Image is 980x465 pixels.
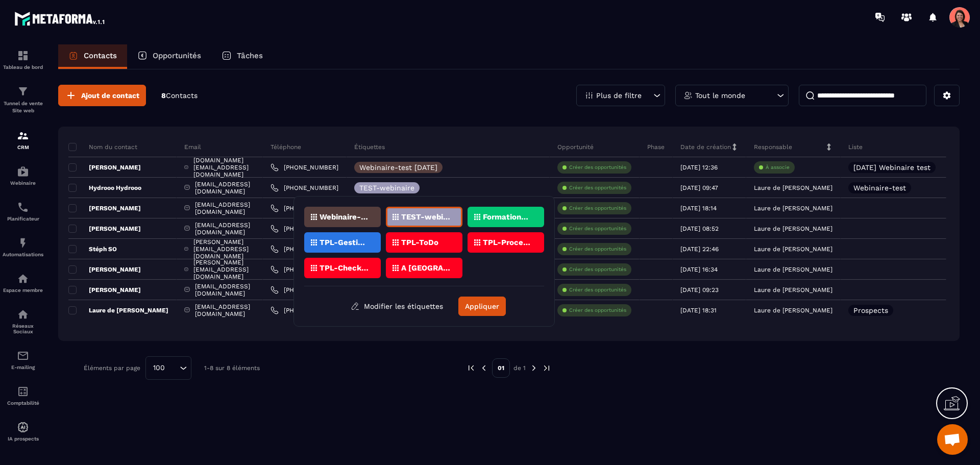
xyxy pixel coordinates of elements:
a: [PHONE_NUMBER] [271,184,338,192]
a: automationsautomationsAutomatisations [3,229,43,265]
p: Laure de [PERSON_NAME] [68,306,168,314]
a: Opportunités [127,44,211,69]
p: Tunnel de vente Site web [3,100,43,114]
img: automations [17,421,29,433]
p: Webinaire-test [853,184,906,191]
img: next [529,363,538,373]
img: formation [17,85,29,97]
p: Créer des opportunités [569,286,626,293]
p: Laure de [PERSON_NAME] [754,184,832,191]
a: formationformationTableau de bord [3,42,43,78]
p: FormationCRO [483,213,532,221]
p: Plus de filtre [596,92,642,99]
img: prev [467,363,476,373]
a: Tâches [211,44,273,69]
p: [DATE] 16:34 [680,266,718,273]
span: Contacts [166,91,198,100]
p: Contacts [84,51,117,60]
p: [DATE] 22:46 [680,246,719,253]
p: [DATE] 09:47 [680,184,718,191]
a: formationformationCRM [3,122,43,158]
p: Webinaire-test [DATE] [320,213,369,221]
p: Liste [848,143,863,151]
button: Ajout de contact [58,85,146,106]
a: [PHONE_NUMBER] [271,265,338,274]
p: [DATE] 18:31 [680,307,717,314]
a: schedulerschedulerPlanificateur [3,193,43,229]
img: scheduler [17,201,29,213]
p: Laure de [PERSON_NAME] [754,286,832,293]
p: TEST-webinaire [401,213,451,221]
p: Réseaux Sociaux [3,323,43,334]
p: Tout le monde [695,92,745,99]
a: [PHONE_NUMBER] [271,225,338,233]
p: [DATE] 12:36 [680,164,718,171]
p: Créer des opportunités [569,246,626,253]
p: Laure de [PERSON_NAME] [754,246,832,253]
p: TPL-GestionFormation-Achat [320,239,369,246]
p: [DATE] 18:14 [680,205,717,212]
p: Tableau de bord [3,64,43,70]
p: Créer des opportunités [569,266,626,273]
p: TEST-webinaire [359,184,414,191]
a: [PHONE_NUMBER] [271,286,338,294]
p: Étiquettes [354,143,385,151]
p: Phase [647,143,665,151]
input: Search for option [168,362,177,374]
p: [PERSON_NAME] [68,225,141,233]
p: 01 [492,358,510,378]
p: Responsable [754,143,792,151]
img: next [542,363,551,373]
span: Ajout de contact [81,90,139,101]
p: Date de création [680,143,731,151]
a: [PHONE_NUMBER] [271,306,338,314]
div: Search for option [145,356,191,380]
a: automationsautomationsEspace membre [3,265,43,301]
p: Hydrooo Hydrooo [68,184,141,192]
img: accountant [17,385,29,398]
p: de 1 [513,364,526,372]
a: [PHONE_NUMBER] [271,245,338,253]
p: TPL-ProcessusQualiopi [483,239,532,246]
span: 100 [150,362,168,374]
p: Créer des opportunités [569,184,626,191]
p: A [GEOGRAPHIC_DATA] [401,264,451,272]
img: logo [14,9,106,28]
p: CRM [3,144,43,150]
p: E-mailing [3,364,43,370]
p: Prospects [853,307,888,314]
p: Créer des opportunités [569,225,626,232]
p: Téléphone [271,143,301,151]
img: automations [17,273,29,285]
p: 1-8 sur 8 éléments [204,364,260,372]
img: formation [17,130,29,142]
img: formation [17,50,29,62]
p: Nom du contact [68,143,137,151]
p: Laure de [PERSON_NAME] [754,225,832,232]
p: Comptabilité [3,400,43,406]
div: Ouvrir le chat [937,424,968,455]
p: [DATE] 09:23 [680,286,719,293]
a: automationsautomationsWebinaire [3,158,43,193]
p: Tâches [237,51,263,60]
p: Webinaire-test [DATE] [359,164,437,171]
p: [PERSON_NAME] [68,204,141,212]
p: Laure de [PERSON_NAME] [754,205,832,212]
p: Créer des opportunités [569,164,626,171]
p: Stéph SO [68,245,117,253]
p: Laure de [PERSON_NAME] [754,266,832,273]
p: Email [184,143,201,151]
p: À associe [766,164,790,171]
img: social-network [17,308,29,321]
img: automations [17,165,29,178]
a: accountantaccountantComptabilité [3,378,43,413]
p: Opportunités [153,51,201,60]
p: [PERSON_NAME] [68,265,141,274]
p: [PERSON_NAME] [68,286,141,294]
p: [DATE] Webinaire test [853,164,930,171]
p: 8 [161,91,198,101]
p: Automatisations [3,252,43,257]
a: emailemailE-mailing [3,342,43,378]
a: Contacts [58,44,127,69]
p: Webinaire [3,180,43,186]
